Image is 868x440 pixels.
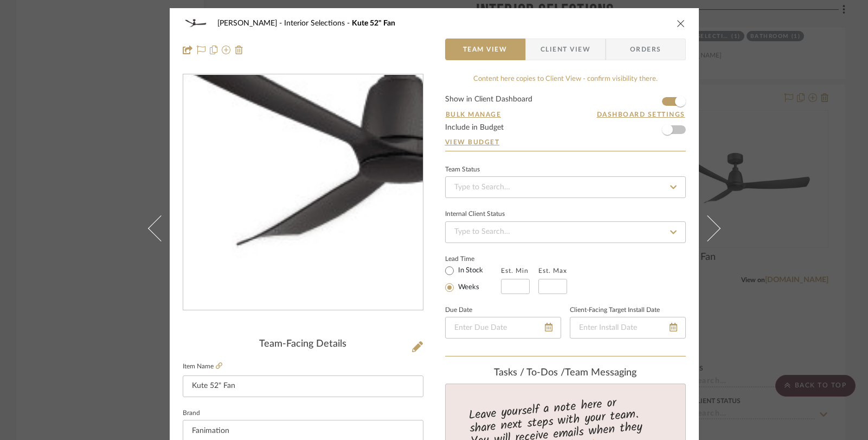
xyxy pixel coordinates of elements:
label: Est. Min [501,267,529,275]
button: Dashboard Settings [596,110,686,119]
label: Weeks [456,283,479,292]
label: Lead Time [445,254,501,264]
label: Item Name [183,362,222,371]
label: Est. Max [538,267,567,275]
label: Brand [183,411,200,416]
span: Orders [618,39,673,60]
label: In Stock [456,266,483,276]
div: team Messaging [445,367,686,379]
span: Kute 52" Fan [352,20,395,27]
span: [PERSON_NAME] [217,20,284,27]
button: Bulk Manage [445,110,502,119]
span: Interior Selections [284,20,352,27]
input: Enter Install Date [570,317,686,339]
label: Due Date [445,308,472,313]
label: Client-Facing Target Install Date [570,308,660,313]
span: Client View [541,39,590,60]
img: Remove from project [235,46,243,54]
input: Type to Search… [445,176,686,198]
span: Tasks / To-Dos / [494,368,565,378]
a: View Budget [445,138,686,146]
div: Team Status [445,167,480,173]
span: Team View [463,39,507,60]
button: close [676,18,686,28]
div: 0 [183,75,423,310]
input: Enter Item Name [183,375,423,397]
div: Content here copies to Client View - confirm visibility there. [445,74,686,85]
div: Internal Client Status [445,212,505,217]
mat-radio-group: Select item type [445,264,501,294]
div: Team-Facing Details [183,339,423,350]
input: Enter Due Date [445,317,561,339]
input: Type to Search… [445,221,686,243]
img: 3b4fb81a-f780-4579-b0d0-cdb10f9a9b80_436x436.jpg [185,75,421,310]
img: 3b4fb81a-f780-4579-b0d0-cdb10f9a9b80_48x40.jpg [183,12,209,34]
